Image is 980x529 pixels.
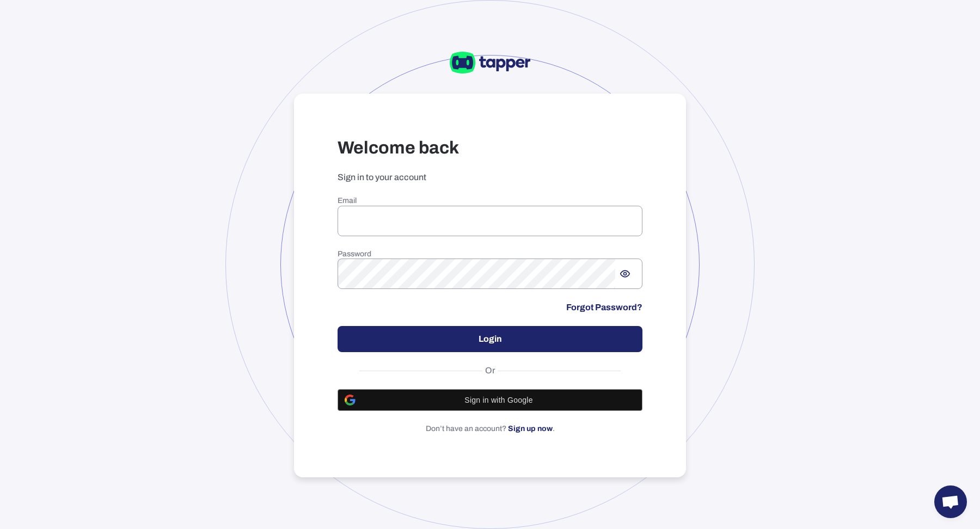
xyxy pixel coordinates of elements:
[566,302,642,313] a: Forgot Password?
[362,396,635,404] span: Sign in with Google
[338,326,642,352] button: Login
[338,249,642,259] h6: Password
[482,365,498,376] span: Or
[338,389,642,411] button: Sign in with Google
[338,196,642,206] h6: Email
[338,137,642,159] h3: Welcome back
[338,172,642,183] p: Sign in to your account
[508,425,553,433] a: Sign up now
[934,485,967,518] a: Open chat
[615,264,635,284] button: Show password
[338,424,642,434] p: Don’t have an account? .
